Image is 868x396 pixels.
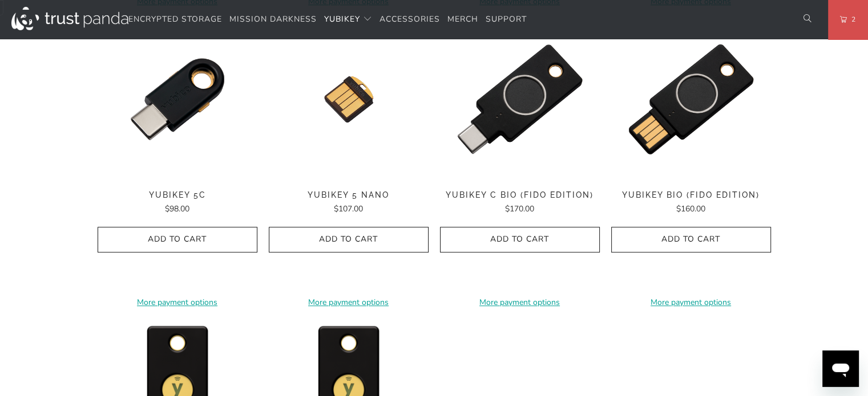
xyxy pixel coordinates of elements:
span: YubiKey C Bio (FIDO Edition) [440,190,600,200]
span: Merch [447,14,478,25]
span: $170.00 [505,203,534,214]
a: More payment options [440,296,600,309]
span: Accessories [380,14,440,25]
span: Mission Darkness [229,14,317,25]
a: Mission Darkness [229,6,317,33]
span: YubiKey 5 Nano [269,190,429,200]
a: YubiKey 5C - Trust Panda YubiKey 5C - Trust Panda [98,19,257,179]
span: 2 [847,13,856,26]
a: More payment options [269,296,429,309]
span: Encrypted Storage [128,14,222,25]
a: YubiKey Bio (FIDO Edition) - Trust Panda YubiKey Bio (FIDO Edition) - Trust Panda [611,19,771,179]
button: Add to Cart [440,227,600,252]
span: Add to Cart [623,235,759,244]
nav: Translation missing: en.navigation.header.main_nav [128,6,527,33]
a: Accessories [380,6,440,33]
a: Support [486,6,527,33]
button: Add to Cart [98,227,257,252]
img: Trust Panda Australia [11,7,128,30]
summary: YubiKey [324,6,372,33]
span: Add to Cart [110,235,245,244]
span: Add to Cart [452,235,588,244]
a: YubiKey 5 Nano - Trust Panda YubiKey 5 Nano - Trust Panda [269,19,429,179]
img: YubiKey 5C - Trust Panda [98,19,257,179]
span: Add to Cart [281,235,417,244]
span: YubiKey [324,14,360,25]
iframe: 启动消息传送窗口的按钮 [822,350,859,387]
span: YubiKey Bio (FIDO Edition) [611,190,771,200]
span: $98.00 [165,203,189,214]
a: YubiKey C Bio (FIDO Edition) - Trust Panda YubiKey C Bio (FIDO Edition) - Trust Panda [440,19,600,179]
a: YubiKey C Bio (FIDO Edition) $170.00 [440,190,600,215]
span: $107.00 [334,203,363,214]
img: YubiKey 5 Nano - Trust Panda [269,19,429,179]
a: More payment options [98,296,257,309]
a: YubiKey Bio (FIDO Edition) $160.00 [611,190,771,215]
span: YubiKey 5C [98,190,257,200]
a: More payment options [611,296,771,309]
span: Support [486,14,527,25]
a: YubiKey 5 Nano $107.00 [269,190,429,215]
a: Merch [447,6,478,33]
button: Add to Cart [269,227,429,252]
button: Add to Cart [611,227,771,252]
img: YubiKey C Bio (FIDO Edition) - Trust Panda [440,19,600,179]
span: $160.00 [676,203,705,214]
img: YubiKey Bio (FIDO Edition) - Trust Panda [611,19,771,179]
a: Encrypted Storage [128,6,222,33]
a: YubiKey 5C $98.00 [98,190,257,215]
